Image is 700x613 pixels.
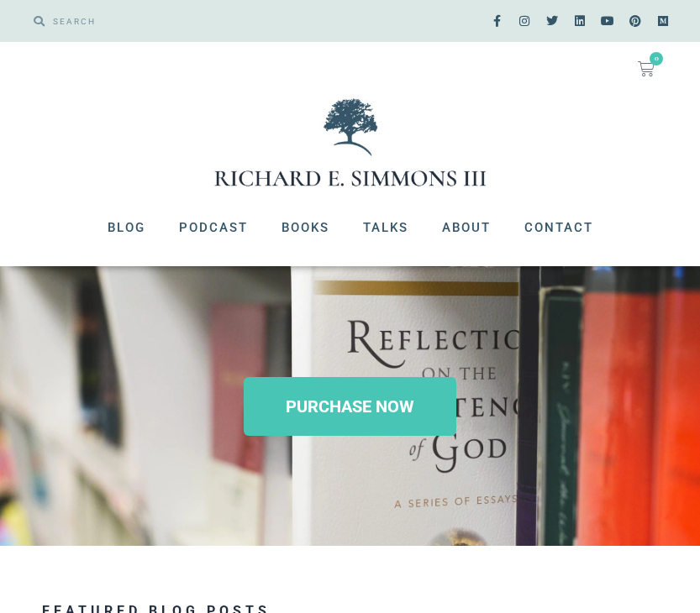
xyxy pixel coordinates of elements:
span: 0 [650,52,663,65]
a: 0 [618,50,675,87]
a: Talks [346,206,425,249]
a: PURCHASE NOW [244,377,456,436]
a: Books [265,206,346,249]
nav: Menu [17,206,683,249]
a: Blog [91,206,162,249]
a: About [425,206,508,249]
a: Podcast [162,206,265,249]
span: PURCHASE NOW [286,398,414,415]
a: Contact [508,206,610,249]
input: SEARCH [45,8,342,34]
